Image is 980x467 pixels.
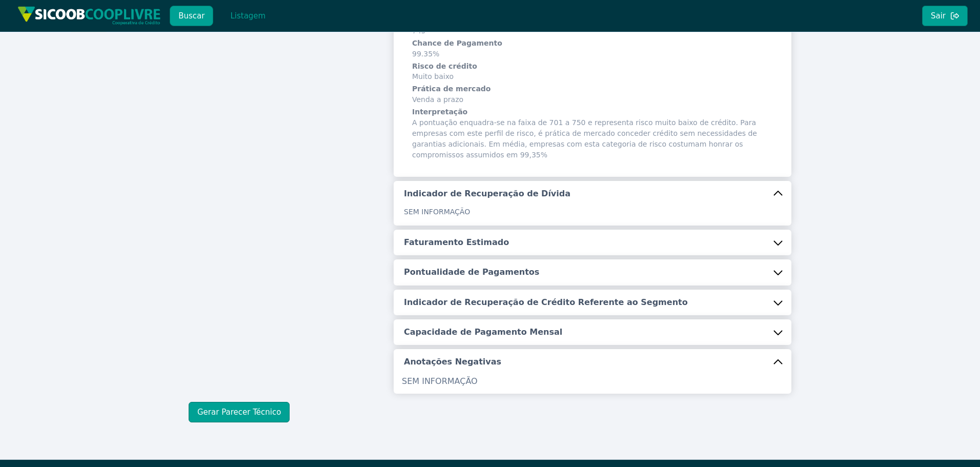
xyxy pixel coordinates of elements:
h5: Pontualidade de Pagamentos [404,267,539,278]
h5: Indicador de Recuperação de Dívida [404,188,570,199]
button: Sair [922,6,968,26]
h5: Capacidade de Pagamento Mensal [404,327,562,338]
span: SEM INFORMAÇÃO [404,208,470,216]
h6: Risco de crédito [412,62,773,72]
h5: Anotações Negativas [404,356,501,368]
button: Buscar [170,6,213,26]
h5: Indicador de Recuperação de Crédito Referente ao Segmento [404,297,688,308]
h6: Interpretação [412,107,773,117]
button: Gerar Parecer Técnico [189,402,290,422]
img: img/sicoob_cooplivre.png [17,6,161,25]
button: Indicador de Recuperação de Dívida [394,181,791,207]
p: SEM INFORMAÇÃO [402,375,783,388]
span: 99.35% [412,38,773,59]
span: A pontuação enquadra-se na faixa de 701 a 750 e representa risco muito baixo de crédito. Para emp... [412,107,773,160]
button: Capacidade de Pagamento Mensal [394,319,791,345]
button: Faturamento Estimado [394,230,791,255]
button: Indicador de Recuperação de Crédito Referente ao Segmento [394,290,791,315]
button: Pontualidade de Pagamentos [394,259,791,285]
span: Muito baixo [412,62,773,83]
h5: Faturamento Estimado [404,237,509,248]
h6: Chance de Pagamento [412,38,773,49]
h6: Prática de mercado [412,84,773,94]
button: Listagem [221,6,274,26]
button: Anotações Negativas [394,349,791,375]
span: Venda a prazo [412,84,773,105]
